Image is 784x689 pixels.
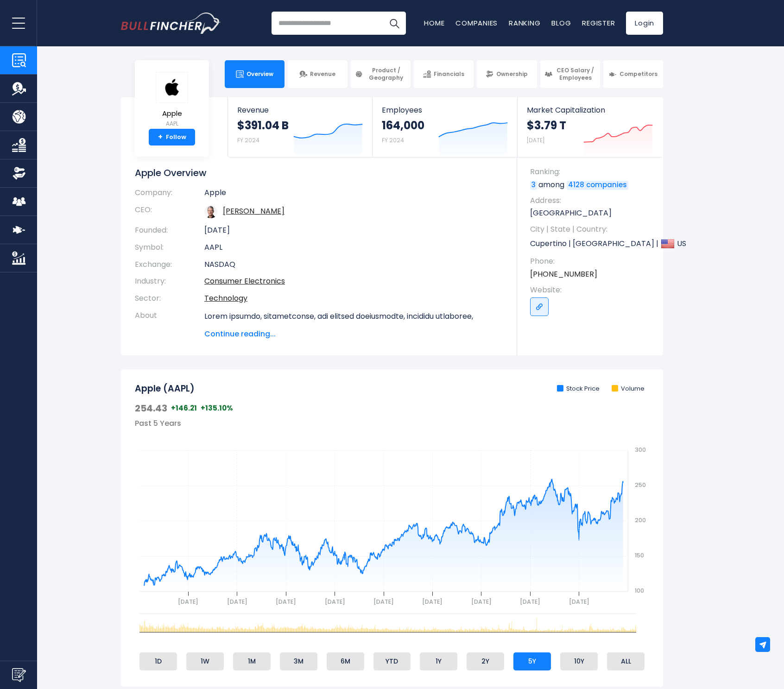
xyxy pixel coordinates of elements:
[228,97,372,157] a: Revenue $391.04 B FY 2024
[382,118,424,133] strong: 164,000
[135,290,204,307] th: Sector:
[382,136,404,144] small: FY 2024
[555,67,596,81] span: CEO Salary / Employees
[383,12,406,35] button: Search
[530,196,654,206] span: Address:
[422,598,443,606] text: [DATE]
[135,383,195,395] h2: Apple (AAPL)
[518,97,662,157] a: Market Capitalization $3.79 T [DATE]
[635,516,646,524] text: 200
[496,70,528,78] span: Ownership
[513,652,551,670] li: 5Y
[626,12,663,35] a: Login
[373,652,411,670] li: YTD
[530,224,654,234] span: City | State | Country:
[382,106,507,114] span: Employees
[467,652,504,670] li: 2Y
[121,13,221,34] a: Go to homepage
[135,188,204,202] th: Company:
[366,67,406,81] span: Product / Geography
[567,181,628,190] a: 4128 companies
[204,205,217,218] img: tim-cook.jpg
[156,120,188,128] small: AAPL
[420,652,457,670] li: 1Y
[530,208,654,218] p: [GEOGRAPHIC_DATA]
[551,18,571,28] a: Blog
[327,652,364,670] li: 6M
[204,256,503,273] td: NASDAQ
[471,598,492,606] text: [DATE]
[557,385,600,393] li: Stock Price
[225,60,285,88] a: Overview
[139,652,177,670] li: 1D
[204,188,503,202] td: Apple
[310,70,335,78] span: Revenue
[530,285,654,295] span: Website:
[156,110,188,118] span: Apple
[607,652,645,670] li: ALL
[455,18,498,28] a: Companies
[520,598,540,606] text: [DATE]
[12,166,26,180] img: Ownership
[620,70,658,78] span: Competitors
[527,106,653,114] span: Market Capitalization
[635,481,646,489] text: 250
[530,269,597,279] a: [PHONE_NUMBER]
[186,652,224,670] li: 1W
[477,60,537,88] a: Ownership
[135,202,204,222] th: CEO:
[635,551,644,559] text: 150
[247,70,273,78] span: Overview
[204,329,503,340] span: Continue reading...
[135,307,204,340] th: About
[135,428,649,613] svg: gh
[204,276,285,286] a: Consumer Electronics
[414,60,474,88] a: Financials
[237,136,259,144] small: FY 2024
[635,587,644,594] text: 100
[178,598,198,606] text: [DATE]
[149,129,195,145] a: +Follow
[424,18,444,28] a: Home
[135,167,503,179] h1: Apple Overview
[603,60,663,88] a: Competitors
[227,598,247,606] text: [DATE]
[276,598,296,606] text: [DATE]
[155,71,189,129] a: Apple AAPL
[237,106,363,114] span: Revenue
[434,70,464,78] span: Financials
[135,273,204,290] th: Industry:
[540,60,600,88] a: CEO Salary / Employees
[223,206,285,216] a: ceo
[201,404,233,413] span: +135.10%
[135,239,204,256] th: Symbol:
[135,222,204,239] th: Founded:
[158,133,163,141] strong: +
[530,297,549,316] a: Go to link
[121,13,221,34] img: Bullfincher logo
[325,598,345,606] text: [DATE]
[373,598,394,606] text: [DATE]
[569,598,589,606] text: [DATE]
[509,18,540,28] a: Ranking
[237,118,289,133] strong: $391.04 B
[530,256,654,266] span: Phone:
[530,180,654,190] p: among
[135,402,167,414] span: 254.43
[233,652,271,670] li: 1M
[135,418,181,429] span: Past 5 Years
[373,97,517,157] a: Employees 164,000 FY 2024
[351,60,411,88] a: Product / Geography
[171,404,197,413] span: +146.21
[560,652,598,670] li: 10Y
[530,167,654,177] span: Ranking:
[612,385,645,393] li: Volume
[530,181,537,190] a: 3
[527,136,544,144] small: [DATE]
[530,237,654,251] p: Cupertino | [GEOGRAPHIC_DATA] | US
[204,222,503,239] td: [DATE]
[204,311,503,544] p: Lorem ipsumdo, sitametconse, adi elitsed doeiusmodte, incididu utlaboree, dolorem, aliquaeni, adm...
[204,239,503,256] td: AAPL
[204,293,247,303] a: Technology
[135,256,204,273] th: Exchange:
